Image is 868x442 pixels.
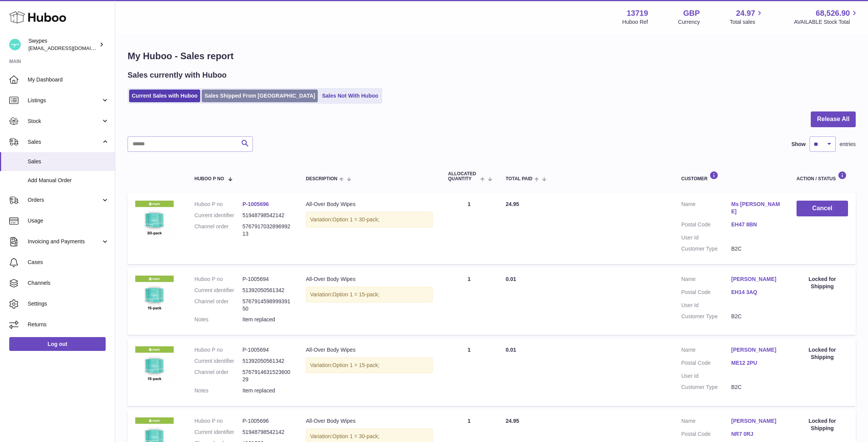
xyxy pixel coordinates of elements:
[731,346,781,354] a: [PERSON_NAME]
[792,141,806,148] label: Show
[28,138,101,146] span: Sales
[731,417,781,425] a: [PERSON_NAME]
[506,201,519,207] span: 24.95
[440,268,498,335] td: 1
[731,221,781,228] a: EH47 8BN
[194,316,242,323] dt: Notes
[319,90,381,102] a: Sales Not With Huboo
[306,287,433,302] div: Variation:
[797,417,848,432] div: Locked for Shipping
[128,70,227,80] h2: Sales currently with Huboo
[681,245,731,253] dt: Customer Type
[242,212,290,219] dd: 51948798542142
[306,212,433,228] div: Variation:
[194,223,242,238] dt: Channel order
[306,357,433,373] div: Variation:
[681,372,731,380] dt: User Id
[681,289,731,298] dt: Postal Code
[797,276,848,290] div: Locked for Shipping
[332,291,380,297] span: Option 1 = 15-pack;
[306,417,433,425] div: All-Over Body Wipes
[194,429,242,436] dt: Current identifier
[794,8,859,26] a: 68,526.90 AVAILABLE Stock Total
[194,212,242,219] dt: Current identifier
[202,90,318,102] a: Sales Shipped From [GEOGRAPHIC_DATA]
[28,217,109,224] span: Usage
[128,50,856,62] h1: My Huboo - Sales report
[731,276,781,283] a: [PERSON_NAME]
[681,359,731,369] dt: Postal Code
[506,347,516,353] span: 0.01
[731,289,781,296] a: EH14 3AQ
[135,346,174,385] img: 137191726829119.png
[797,346,848,361] div: Locked for Shipping
[28,76,109,83] span: My Dashboard
[681,346,731,356] dt: Name
[681,417,731,427] dt: Name
[448,171,478,181] span: ALLOCATED Quantity
[681,234,731,241] dt: User Id
[797,171,848,181] div: Action / Status
[135,201,174,239] img: 137191726829084.png
[242,287,290,294] dd: 51392050561342
[681,384,731,391] dt: Customer Type
[28,321,109,328] span: Returns
[194,287,242,294] dt: Current identifier
[678,18,700,26] div: Currency
[681,302,731,309] dt: User Id
[506,276,516,282] span: 0.01
[28,238,101,245] span: Invoicing and Payments
[731,384,781,391] dd: B2C
[28,196,101,204] span: Orders
[332,433,380,439] span: Option 1 = 30-pack;
[440,339,498,405] td: 1
[242,357,290,365] dd: 51392050561342
[506,176,533,181] span: Total paid
[242,369,290,383] dd: 576791463152360029
[194,417,242,425] dt: Huboo P no
[306,276,433,283] div: All-Over Body Wipes
[194,387,242,394] dt: Notes
[681,221,731,230] dt: Postal Code
[731,201,781,215] a: Ms [PERSON_NAME]
[242,201,269,207] a: P-1005696
[683,8,700,18] strong: GBP
[681,276,731,285] dt: Name
[28,37,98,52] div: Swypes
[242,346,290,354] dd: P-1005694
[797,201,848,216] button: Cancel
[840,141,856,148] span: entries
[811,111,856,127] button: Release All
[731,245,781,253] dd: B2C
[28,158,109,165] span: Sales
[681,171,781,181] div: Customer
[332,362,380,368] span: Option 1 = 15-pack;
[194,346,242,354] dt: Huboo P no
[242,429,290,436] dd: 51948798542142
[28,97,101,104] span: Listings
[816,8,850,18] span: 68,526.90
[440,193,498,264] td: 1
[28,300,109,307] span: Settings
[794,18,859,26] span: AVAILABLE Stock Total
[194,357,242,365] dt: Current identifier
[28,45,113,51] span: [EMAIL_ADDRESS][DOMAIN_NAME]
[242,223,290,238] dd: 576791703289699213
[129,90,200,102] a: Current Sales with Huboo
[506,418,519,424] span: 24.95
[194,276,242,283] dt: Huboo P no
[730,8,764,26] a: 24.97 Total sales
[681,201,731,217] dt: Name
[242,387,290,394] p: Item replaced
[731,430,781,438] a: NR7 0RJ
[332,216,380,223] span: Option 1 = 30-pack;
[731,313,781,320] dd: B2C
[306,176,337,181] span: Description
[242,316,290,323] p: Item replaced
[242,417,290,425] dd: P-1005696
[242,276,290,283] dd: P-1005694
[194,298,242,312] dt: Channel order
[28,259,109,266] span: Cases
[9,337,106,351] a: Log out
[681,430,731,440] dt: Postal Code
